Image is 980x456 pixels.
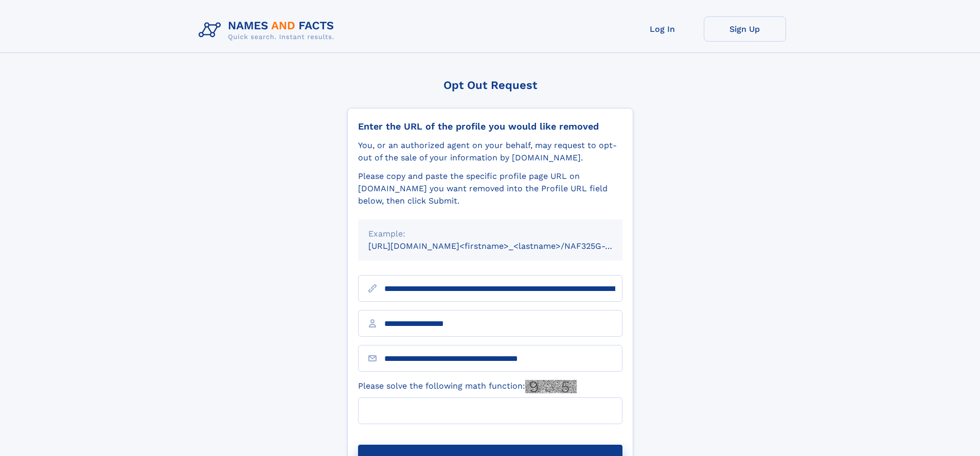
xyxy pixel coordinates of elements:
[704,16,786,42] a: Sign Up
[368,241,642,251] small: [URL][DOMAIN_NAME]<firstname>_<lastname>/NAF325G-xxxxxxxx
[358,170,622,207] div: Please copy and paste the specific profile page URL on [DOMAIN_NAME] you want removed into the Pr...
[358,380,577,393] label: Please solve the following math function:
[347,79,633,92] div: Opt Out Request
[194,16,343,44] img: Logo Names and Facts
[358,121,622,132] div: Enter the URL of the profile you would like removed
[621,16,704,42] a: Log In
[358,139,622,164] div: You, or an authorized agent on your behalf, may request to opt-out of the sale of your informatio...
[368,228,612,240] div: Example:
